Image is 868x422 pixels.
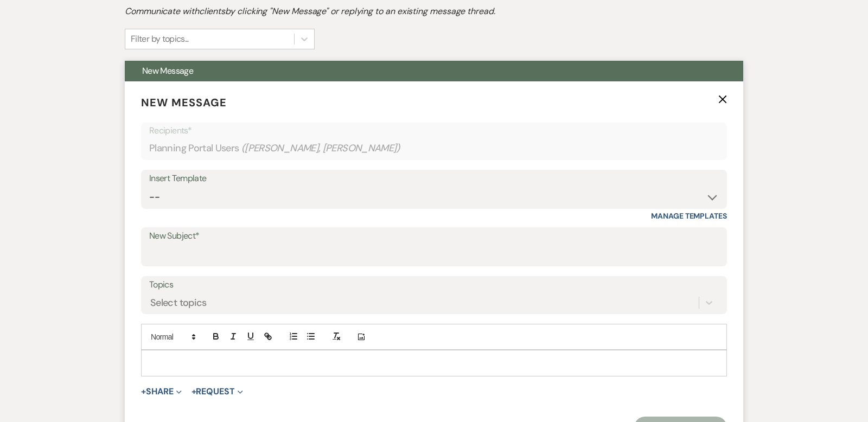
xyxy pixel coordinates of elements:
[192,387,243,396] button: Request
[651,211,727,221] a: Manage Templates
[141,95,227,110] span: New Message
[141,387,146,396] span: +
[241,141,401,156] span: ( [PERSON_NAME], [PERSON_NAME] )
[142,65,193,76] span: New Message
[149,171,719,187] div: Insert Template
[149,277,719,293] label: Topics
[149,138,719,159] div: Planning Portal Users
[125,5,743,18] h2: Communicate with clients by clicking "New Message" or replying to an existing message thread.
[149,228,719,244] label: New Subject*
[149,124,719,138] p: Recipients*
[192,387,196,396] span: +
[131,33,189,46] div: Filter by topics...
[150,296,207,310] div: Select topics
[141,387,182,396] button: Share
